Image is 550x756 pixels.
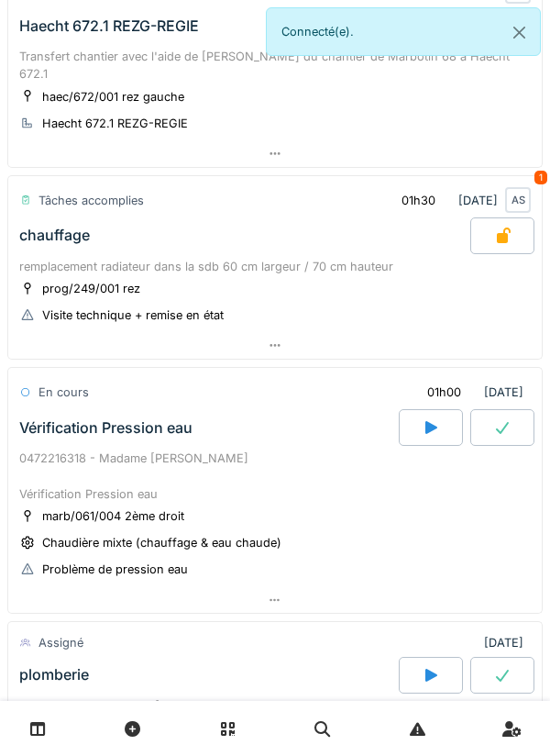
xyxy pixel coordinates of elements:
div: Haecht 672.1 REZG-REGIE [42,115,188,132]
div: Haecht 672.1 REZG-REGIE [19,17,199,35]
div: Visite technique + remise en état [42,306,224,324]
div: plomberie [19,666,89,684]
div: [DATE] [484,634,531,651]
div: 01h30 [401,192,435,209]
div: En cours [38,384,89,401]
div: Transfert chantier avec l'aide de [PERSON_NAME] du chantier de Marbotin 68 à Haecht 672.1 [19,48,531,83]
div: [DATE] [412,375,531,409]
button: Close [499,8,540,57]
div: chauffage [19,227,90,244]
div: Problème de pression eau [42,561,188,578]
div: marb/061/004 2ème droit [42,507,184,525]
div: AS [505,187,531,213]
div: remplacement radiateur dans la sdb 60 cm largeur / 70 cm hauteur [19,258,531,275]
div: Chaudière mixte (chauffage & eau chaude) [42,534,281,551]
div: Assigné [38,634,83,651]
div: Vérification Pression eau [19,419,192,437]
div: Connecté(e). [266,7,541,56]
div: [DATE] [386,183,531,217]
div: 0472216318 - Madame [PERSON_NAME] Vérification Pression eau [19,450,531,503]
div: 1 [534,171,547,184]
div: vérification robinetterie, [PERSON_NAME] et écoulements décharges, réparer ou remplacer la chasse wc [19,697,531,732]
div: prog/249/001 rez [42,280,140,297]
div: haec/672/001 rez gauche [42,88,184,106]
div: 01h00 [427,384,461,401]
div: Tâches accomplies [38,192,144,209]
